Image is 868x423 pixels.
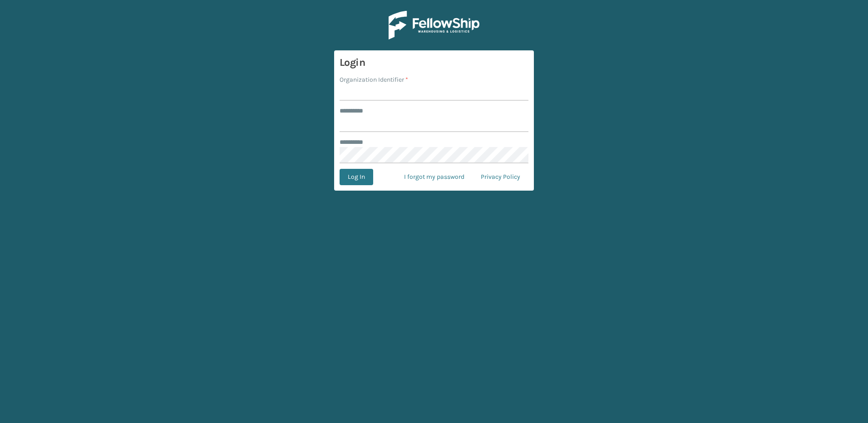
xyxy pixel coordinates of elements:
[389,11,479,39] img: Logo
[340,75,408,84] label: Organization Identifier
[340,169,373,185] button: Log In
[473,169,528,185] a: Privacy Policy
[340,56,528,69] h3: Login
[396,169,473,185] a: I forgot my password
